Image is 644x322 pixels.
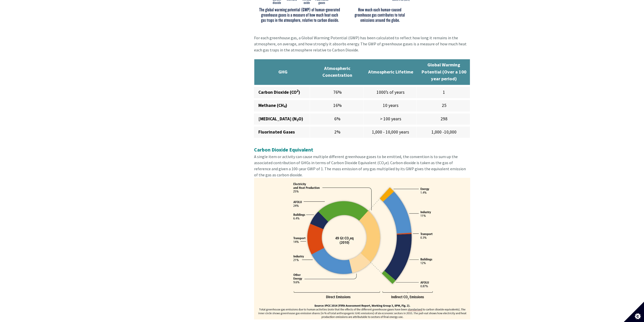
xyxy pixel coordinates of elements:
[363,112,417,126] td: > 100 years
[258,103,287,108] strong: Methane (CH )
[310,99,363,112] td: 16%
[422,62,466,82] strong: Global Warming Potential (Over a 100 year period)
[322,65,352,78] strong: Atmospheric Concentration
[417,126,470,139] td: 1,000 -10,000
[278,69,287,75] strong: GHG
[258,129,295,135] strong: Fluorinated Gases
[254,146,313,153] strong: Carbon Dioxide Equivalent
[363,86,417,99] td: 1000’s of years
[368,69,413,75] strong: Atmospheric Lifetime
[417,86,470,99] td: 1
[254,178,470,319] img: CO2eq.JPG
[363,99,417,112] td: 10 years
[310,86,363,99] td: 76%
[310,112,363,126] td: 6%
[363,126,417,139] td: 1,000 - 10,000 years
[310,126,363,139] td: 2%
[417,112,470,126] td: 298
[297,89,298,93] sup: 2
[258,116,303,122] strong: [MEDICAL_DATA] (N O)
[258,89,300,95] strong: Carbon Dioxide (CO )
[284,104,285,109] sub: 4
[624,302,644,322] button: Set cookie preferences
[417,99,470,112] td: 25
[297,118,298,122] sub: 2
[384,162,385,166] sub: 2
